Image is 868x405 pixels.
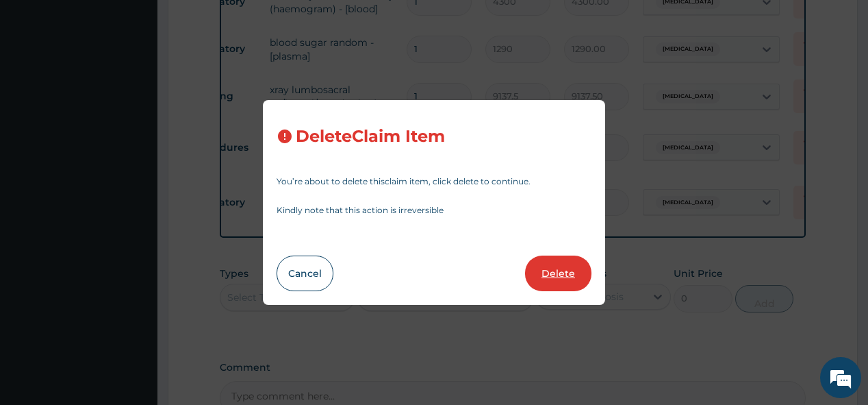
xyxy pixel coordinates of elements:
[525,256,591,291] button: Delete
[25,69,55,103] img: d_794563401_company_1708531726252_794563401
[296,127,445,146] h3: Delete Claim Item
[71,77,230,95] div: Chat with us now
[277,256,333,291] button: Cancel
[277,177,591,186] p: You’re about to delete this claim item , click delete to continue.
[79,117,189,256] span: We're online!
[277,206,591,214] p: Kindly note that this action is irreversible
[225,7,257,40] div: Minimize live chat window
[7,264,261,312] textarea: Type your message and hit 'Enter'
